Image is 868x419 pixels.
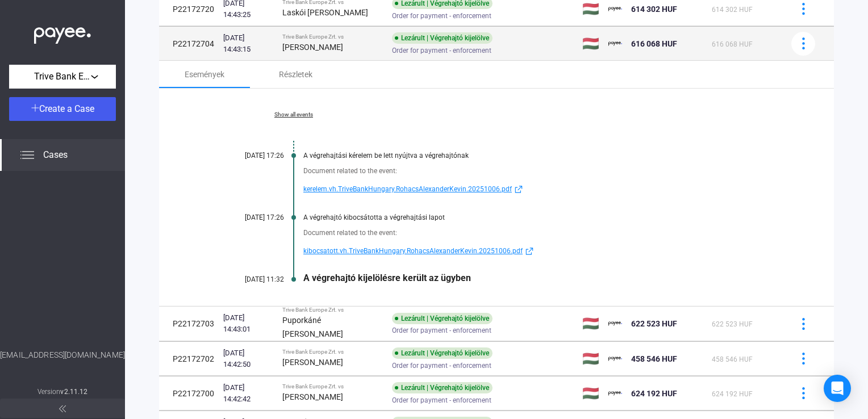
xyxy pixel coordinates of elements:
[282,392,343,401] strong: [PERSON_NAME]
[791,347,815,371] button: more-blue
[824,375,851,402] div: Open Intercom Messenger
[608,387,622,400] img: payee-logo
[392,393,491,407] span: Order for payment - enforcement
[578,307,604,341] td: 🇭🇺
[303,165,777,177] div: Document related to the event:
[216,152,284,160] div: [DATE] 17:26
[159,342,219,376] td: P22172702
[712,40,753,48] span: 616 068 HUF
[223,312,273,335] div: [DATE] 14:43:01
[392,9,491,23] span: Order for payment - enforcement
[43,148,68,162] span: Cases
[791,382,815,405] button: more-blue
[798,353,809,364] img: more-blue
[578,376,604,410] td: 🇭🇺
[608,2,622,16] img: payee-logo
[712,355,753,363] span: 458 546 HUF
[712,320,753,328] span: 622 523 HUF
[578,342,604,376] td: 🇭🇺
[282,349,383,355] div: Trive Bank Europe Zrt. vs
[798,37,809,49] img: more-blue
[282,358,343,367] strong: [PERSON_NAME]
[223,347,273,370] div: [DATE] 14:42:50
[608,317,622,330] img: payee-logo
[9,65,116,89] button: Trive Bank Europe Zrt.
[631,5,677,14] span: 614 302 HUF
[216,111,372,118] a: Show all events
[34,70,91,83] span: Trive Bank Europe Zrt.
[631,389,677,398] span: 624 192 HUF
[159,27,219,61] td: P22172704
[303,182,777,196] a: kerelem.vh.TriveBankHungary.RohacsAlexanderKevin.20251006.pdfexternal-link-blue
[512,185,525,194] img: external-link-blue
[282,43,343,52] strong: [PERSON_NAME]
[608,352,622,366] img: payee-logo
[282,33,383,40] div: Trive Bank Europe Zrt. vs
[185,68,224,81] div: Események
[303,244,523,258] span: kibocsatott.vh.TriveBankHungary.RohacsAlexanderKevin.20251006.pdf
[60,388,87,396] strong: v2.11.12
[523,247,536,255] img: external-link-blue
[223,32,273,55] div: [DATE] 14:43:15
[798,3,809,15] img: more-blue
[303,273,777,283] div: A végrehajtó kijelölésre került az ügyben
[392,32,493,44] div: Lezárult | Végrehajtó kijelölve
[392,359,491,372] span: Order for payment - enforcement
[216,213,284,221] div: [DATE] 17:26
[303,182,512,196] span: kerelem.vh.TriveBankHungary.RohacsAlexanderKevin.20251006.pdf
[303,227,777,238] div: Document related to the event:
[798,387,809,399] img: more-blue
[34,21,91,44] img: white-payee-white-dot.svg
[392,324,491,337] span: Order for payment - enforcement
[159,376,219,410] td: P22172700
[608,37,622,51] img: payee-logo
[791,312,815,336] button: more-blue
[20,148,34,162] img: list.svg
[712,390,753,398] span: 624 192 HUF
[282,307,383,313] div: Trive Bank Europe Zrt. vs
[791,32,815,56] button: more-blue
[392,382,493,393] div: Lezárult | Végrehajtó kijelölve
[9,97,116,121] button: Create a Case
[578,27,604,61] td: 🇭🇺
[39,103,94,114] span: Create a Case
[631,39,677,48] span: 616 068 HUF
[282,8,368,17] strong: Laskói [PERSON_NAME]
[303,152,777,160] div: A végrehajtási kérelem be lett nyújtva a végrehajtónak
[282,383,383,390] div: Trive Bank Europe Zrt. vs
[282,316,343,338] strong: Puporkáné [PERSON_NAME]
[631,319,677,328] span: 622 523 HUF
[159,307,219,341] td: P22172703
[223,382,273,405] div: [DATE] 14:42:42
[392,313,493,324] div: Lezárult | Végrehajtó kijelölve
[631,354,677,363] span: 458 546 HUF
[303,244,777,258] a: kibocsatott.vh.TriveBankHungary.RohacsAlexanderKevin.20251006.pdfexternal-link-blue
[392,347,493,359] div: Lezárult | Végrehajtó kijelölve
[392,44,491,57] span: Order for payment - enforcement
[216,275,284,283] div: [DATE] 11:32
[279,68,312,81] div: Részletek
[712,6,753,14] span: 614 302 HUF
[798,318,809,330] img: more-blue
[303,213,777,221] div: A végrehajtó kibocsátotta a végrehajtási lapot
[59,405,66,412] img: arrow-double-left-grey.svg
[31,104,39,112] img: plus-white.svg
